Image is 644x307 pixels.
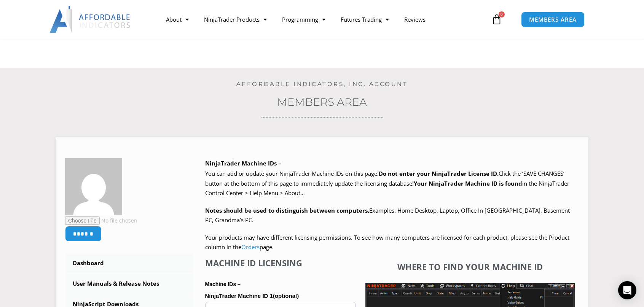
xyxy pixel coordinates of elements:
span: Click the ‘SAVE CHANGES’ button at the bottom of this page to immediately update the licensing da... [205,170,569,197]
a: About [158,11,196,28]
label: NinjaTrader Machine ID 1 [205,290,356,302]
a: Programming [274,11,333,28]
img: 6656b21e6817c8f0567463d25894ff14b89442388ef1505f682072ce6271d23d [65,158,122,215]
a: NinjaTrader Products [196,11,274,28]
span: Examples: Home Desktop, Laptop, Office In [GEOGRAPHIC_DATA], Basement PC, Grandma’s PC. [205,207,570,224]
a: 0 [480,8,513,30]
a: Affordable Indicators, Inc. Account [236,80,408,87]
a: Orders [241,243,260,251]
strong: Machine IDs – [205,281,241,287]
h4: Machine ID Licensing [205,258,356,268]
a: MEMBERS AREA [521,12,585,27]
img: LogoAI | Affordable Indicators – NinjaTrader [49,6,131,33]
span: You can add or update your NinjaTrader Machine IDs on this page. [205,170,379,177]
b: NinjaTrader Machine IDs – [205,159,281,167]
strong: Your NinjaTrader Machine ID is found [414,180,522,187]
a: Dashboard [65,253,194,273]
span: Your products may have different licensing permissions. To see how many computers are licensed fo... [205,234,569,251]
span: MEMBERS AREA [529,17,577,22]
span: 0 [499,11,505,17]
nav: Menu [158,11,489,28]
a: Futures Trading [333,11,397,28]
h4: Where to find your Machine ID [365,262,575,272]
span: (optional) [273,293,299,299]
b: Do not enter your NinjaTrader License ID. [379,170,499,177]
a: Members Area [277,95,367,108]
a: Reviews [397,11,433,28]
a: User Manuals & Release Notes [65,274,194,294]
strong: Notes should be used to distinguish between computers. [205,207,369,214]
div: Open Intercom Messenger [618,281,636,299]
